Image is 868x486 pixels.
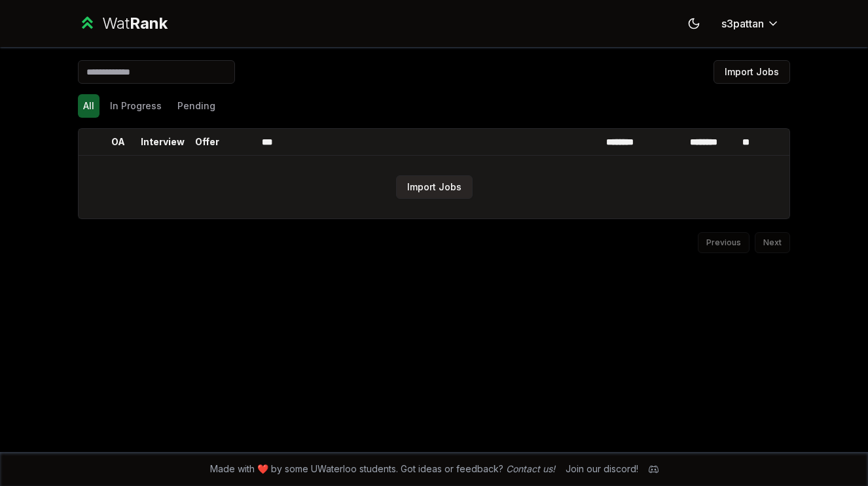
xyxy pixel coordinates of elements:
span: Made with ❤️ by some UWaterloo students. Got ideas or feedback? [210,462,555,476]
button: Import Jobs [714,60,790,84]
p: OA [111,135,125,148]
button: Import Jobs [396,175,473,199]
div: Join our discord! [566,462,638,476]
a: WatRank [78,13,168,34]
a: Contact us! [506,463,555,474]
span: s3pattan [721,16,764,31]
button: s3pattan [711,12,790,35]
span: Rank [130,14,168,33]
p: Interview [141,135,185,148]
button: In Progress [105,94,167,118]
button: Pending [172,94,221,118]
div: Wat [102,13,168,34]
button: All [78,94,99,118]
p: Offer [195,135,219,148]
